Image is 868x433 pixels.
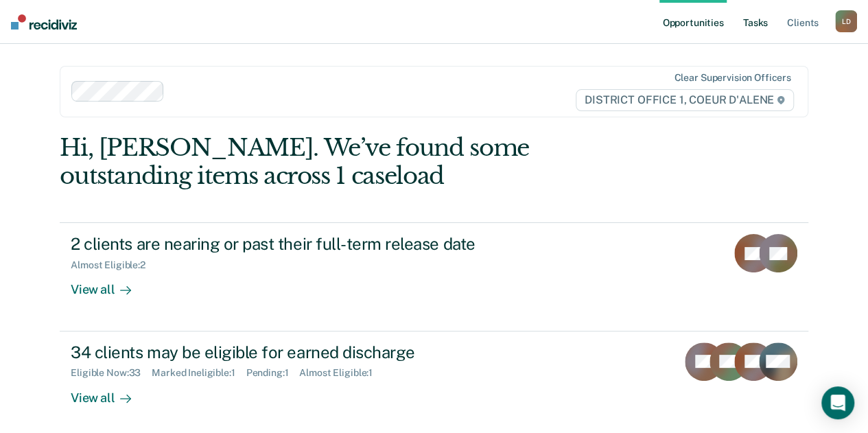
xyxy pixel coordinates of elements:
div: Open Intercom Messenger [821,386,854,419]
button: LD [835,10,857,32]
div: View all [71,379,148,406]
div: L D [835,10,857,32]
div: Clear supervision officers [674,72,790,84]
span: DISTRICT OFFICE 1, COEUR D'ALENE [576,89,794,111]
img: Recidiviz [11,14,77,30]
a: 2 clients are nearing or past their full-term release dateAlmost Eligible:2View all [60,222,808,331]
div: Almost Eligible : 2 [71,259,156,271]
div: Pending : 1 [246,367,300,379]
div: 2 clients are nearing or past their full-term release date [71,234,552,254]
div: Eligible Now : 33 [71,367,152,379]
div: Almost Eligible : 1 [299,367,384,379]
div: Hi, [PERSON_NAME]. We’ve found some outstanding items across 1 caseload [60,134,658,190]
div: Marked Ineligible : 1 [152,367,246,379]
div: 34 clients may be eligible for earned discharge [71,342,552,362]
div: View all [71,271,148,298]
